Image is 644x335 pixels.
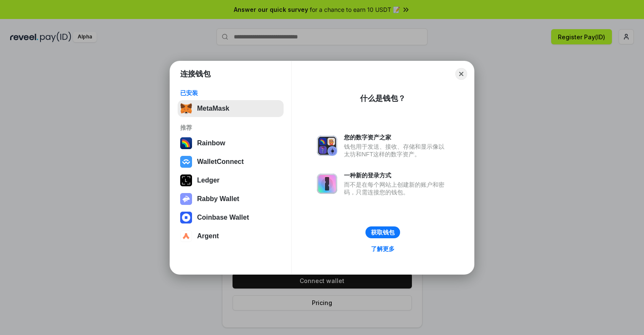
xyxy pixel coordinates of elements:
div: Rainbow [197,139,225,147]
button: Rainbow [178,135,284,152]
button: Close [455,68,467,80]
div: Rabby Wallet [197,195,239,203]
button: 获取钱包 [365,226,400,238]
div: 而不是在每个网站上创建新的账户和密码，只需连接您的钱包。 [344,181,449,196]
img: svg+xml,%3Csvg%20width%3D%2228%22%20height%3D%2228%22%20viewBox%3D%220%200%2028%2028%22%20fill%3D... [180,230,192,242]
div: 已安装 [180,89,281,97]
a: 了解更多 [366,243,400,254]
div: Coinbase Wallet [197,214,249,221]
div: 钱包用于发送、接收、存储和显示像以太坊和NFT这样的数字资产。 [344,143,449,158]
button: Coinbase Wallet [178,209,284,226]
img: svg+xml,%3Csvg%20xmlns%3D%22http%3A%2F%2Fwww.w3.org%2F2000%2Fsvg%22%20width%3D%2228%22%20height%3... [180,174,192,186]
button: Ledger [178,172,284,189]
button: Rabby Wallet [178,191,284,207]
button: Argent [178,228,284,245]
div: WalletConnect [197,158,244,166]
div: 了解更多 [371,245,395,253]
div: 推荐 [180,124,281,131]
img: svg+xml,%3Csvg%20xmlns%3D%22http%3A%2F%2Fwww.w3.org%2F2000%2Fsvg%22%20fill%3D%22none%22%20viewBox... [317,136,337,156]
div: 您的数字资产之家 [344,133,449,141]
img: svg+xml,%3Csvg%20width%3D%22120%22%20height%3D%22120%22%20viewBox%3D%220%200%20120%20120%22%20fil... [180,137,192,149]
div: 一种新的登录方式 [344,172,449,179]
div: Ledger [197,177,219,184]
img: svg+xml,%3Csvg%20width%3D%2228%22%20height%3D%2228%22%20viewBox%3D%220%200%2028%2028%22%20fill%3D... [180,212,192,223]
img: svg+xml,%3Csvg%20xmlns%3D%22http%3A%2F%2Fwww.w3.org%2F2000%2Fsvg%22%20fill%3D%22none%22%20viewBox... [180,193,192,205]
img: svg+xml,%3Csvg%20fill%3D%22none%22%20height%3D%2233%22%20viewBox%3D%220%200%2035%2033%22%20width%... [180,103,192,114]
button: WalletConnect [178,153,284,170]
div: 获取钱包 [371,229,395,236]
button: MetaMask [178,100,284,117]
div: MetaMask [197,105,229,112]
img: svg+xml,%3Csvg%20xmlns%3D%22http%3A%2F%2Fwww.w3.org%2F2000%2Fsvg%22%20fill%3D%22none%22%20viewBox... [317,174,337,194]
img: svg+xml,%3Csvg%20width%3D%2228%22%20height%3D%2228%22%20viewBox%3D%220%200%2028%2028%22%20fill%3D... [180,156,192,168]
div: 什么是钱包？ [360,93,406,103]
h1: 连接钱包 [180,69,211,79]
div: Argent [197,232,219,240]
